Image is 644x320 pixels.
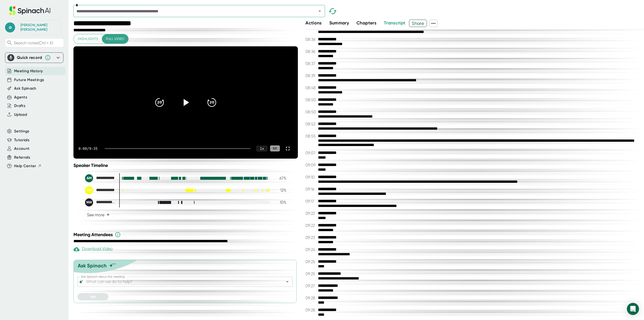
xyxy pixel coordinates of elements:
[14,137,29,143] button: Tutorials
[305,296,317,300] span: 09:28
[305,20,321,26] span: Actions
[305,122,317,126] span: 08:52
[77,293,108,300] button: Ask
[305,271,317,276] span: 09:25
[85,174,93,182] div: AM
[85,186,115,194] div: Troy McCurdy
[305,163,317,167] span: 09:09
[305,235,317,240] span: 09:23
[384,20,406,26] button: Transcript
[73,232,299,238] div: Meeting Attendees
[78,147,99,151] div: 0:00 / 9:35
[409,19,427,28] span: Share
[627,303,639,315] div: Open Intercom Messenger
[305,187,317,192] span: 09:16
[14,41,53,45] span: Search notes (Ctrl + K)
[305,37,317,42] span: 08:36
[329,20,349,26] span: Summary
[270,146,280,151] div: CC
[14,94,27,100] button: Agents
[284,278,291,285] button: Open
[14,68,43,74] button: Meeting History
[274,176,286,181] div: 67 %
[85,174,115,182] div: Amanda Moore
[78,36,98,42] span: Highlights
[305,223,317,228] span: 09:22
[7,53,61,63] div: Quick record
[409,20,427,27] button: Share
[14,112,27,118] button: Upload
[305,151,317,155] span: 09:07
[305,283,317,288] span: 09:27
[356,20,376,26] span: Chapters
[305,85,317,90] span: 08:48
[274,188,286,193] div: 12 %
[106,36,124,42] span: Full video
[305,97,317,102] span: 08:50
[5,22,15,32] span: a
[85,210,112,219] button: See more+
[14,163,42,169] button: Help Center
[305,134,317,138] span: 08:55
[14,128,29,134] button: Settings
[305,308,317,312] span: 09:28
[305,49,317,54] span: 08:36
[85,198,115,206] div: Nicholas Workman
[257,146,267,151] div: 1 x
[14,163,36,169] span: Help Center
[305,20,321,26] button: Actions
[305,211,317,216] span: 09:22
[329,20,349,26] button: Summary
[316,8,323,15] button: Open
[20,23,58,32] div: Amanda Moore
[305,110,317,114] span: 08:50
[14,146,29,152] button: Account
[90,295,96,299] span: Ask
[78,263,107,269] div: Ask Spinach
[384,20,406,26] span: Transcript
[14,103,25,109] button: Drafts
[85,198,93,206] div: NW
[305,175,317,180] span: 09:10
[102,34,128,44] button: Full video
[73,163,298,168] div: Speaker Timeline
[14,155,30,160] button: Referrals
[106,213,110,217] span: +
[73,246,113,252] div: Download Video
[17,55,42,60] div: Quick record
[305,247,317,252] span: 09:24
[305,199,317,204] span: 09:17
[274,200,286,205] div: 10 %
[74,34,102,44] button: Highlights
[305,259,317,264] span: 09:25
[85,186,93,194] div: TM
[14,86,36,91] button: Ask Spinach
[305,73,317,78] span: 08:39
[14,77,44,83] button: Future Meetings
[305,61,317,66] span: 08:37
[85,278,276,285] input: What can we do to help?
[356,20,376,26] button: Chapters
